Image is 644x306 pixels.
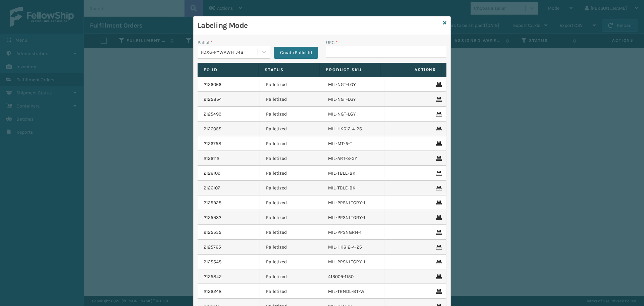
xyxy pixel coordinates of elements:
[322,210,384,225] td: MIL-PPSNLTGRY-1
[204,200,222,206] a: 2125928
[436,141,440,146] i: Remove From Pallet
[322,181,384,195] td: MIL-TBLE-BK
[436,186,440,190] i: Remove From Pallet
[260,136,322,151] td: Palletized
[204,67,252,73] label: Fo Id
[322,92,384,107] td: MIL-NGT-LGY
[204,288,222,295] a: 2126248
[436,245,440,250] i: Remove From Pallet
[204,81,221,88] a: 2126066
[265,67,313,73] label: Status
[204,273,222,280] a: 2125842
[260,240,322,255] td: Palletized
[260,269,322,284] td: Palletized
[436,82,440,87] i: Remove From Pallet
[260,122,322,136] td: Palletized
[436,127,440,131] i: Remove From Pallet
[204,170,220,177] a: 2126109
[326,39,338,46] label: UPC
[322,269,384,284] td: 413009-1150
[383,64,440,75] span: Actions
[322,107,384,122] td: MIL-NGT-LGY
[204,214,221,221] a: 2125932
[260,107,322,122] td: Palletized
[322,151,384,166] td: MIL-ART-S-GY
[322,255,384,269] td: MIL-PPSNLTGRY-1
[260,284,322,299] td: Palletized
[260,210,322,225] td: Palletized
[326,67,374,73] label: Product SKU
[260,181,322,195] td: Palletized
[436,171,440,176] i: Remove From Pallet
[436,201,440,205] i: Remove From Pallet
[322,225,384,240] td: MIL-PPSNGRN-1
[436,230,440,235] i: Remove From Pallet
[322,122,384,136] td: MIL-HK612-4-25
[436,215,440,220] i: Remove From Pallet
[322,166,384,181] td: MIL-TBLE-BK
[436,260,440,264] i: Remove From Pallet
[436,274,440,279] i: Remove From Pallet
[436,156,440,161] i: Remove From Pallet
[198,39,213,46] label: Pallet
[322,136,384,151] td: MIL-MT-5-T
[204,126,221,132] a: 2126055
[260,151,322,166] td: Palletized
[260,225,322,240] td: Palletized
[260,92,322,107] td: Palletized
[436,289,440,294] i: Remove From Pallet
[436,112,440,117] i: Remove From Pallet
[204,140,221,147] a: 2126758
[260,166,322,181] td: Palletized
[204,185,220,191] a: 2126107
[322,284,384,299] td: MIL-TRNDL-BT-W
[260,195,322,210] td: Palletized
[204,96,222,103] a: 2125854
[436,97,440,102] i: Remove From Pallet
[260,77,322,92] td: Palletized
[198,20,440,31] h3: Labeling Mode
[204,229,221,236] a: 2125555
[274,47,318,59] button: Create Pallet Id
[204,155,219,162] a: 2126112
[204,111,221,118] a: 2125499
[260,255,322,269] td: Palletized
[201,49,258,56] div: FDXG-PYWAWHTJ48
[322,240,384,255] td: MIL-HK612-4-25
[322,195,384,210] td: MIL-PPSNLTGRY-1
[204,259,222,265] a: 2125548
[204,244,221,251] a: 2125765
[322,77,384,92] td: MIL-NGT-LGY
